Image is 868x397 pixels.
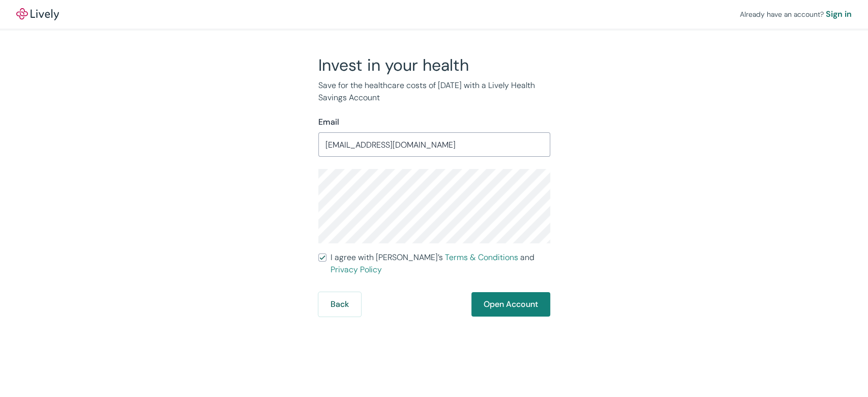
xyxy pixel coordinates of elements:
a: LivelyLively [16,8,59,20]
button: Open Account [471,292,550,317]
button: Back [318,292,361,317]
a: Terms & Conditions [445,252,518,263]
label: Email [318,116,339,128]
a: Sign in [826,8,852,20]
h2: Invest in your health [318,55,550,75]
div: Already have an account? [740,8,852,20]
img: Lively [16,8,59,20]
a: Privacy Policy [331,264,382,275]
p: Save for the healthcare costs of [DATE] with a Lively Health Savings Account [318,79,550,104]
span: I agree with [PERSON_NAME]’s and [331,251,550,276]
